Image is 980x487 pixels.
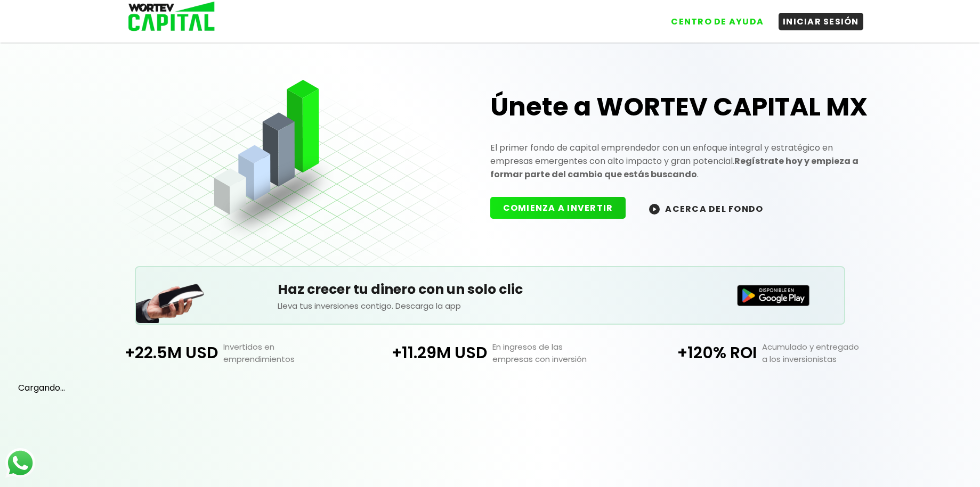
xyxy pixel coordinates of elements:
button: COMIENZA A INVERTIR [490,197,626,219]
img: logos_whatsapp-icon.242b2217.svg [5,448,35,478]
p: +22.5M USD [86,341,218,365]
p: Invertidos en emprendimientos [218,341,355,365]
p: +11.29M USD [355,341,488,365]
p: +120% ROI [625,341,757,365]
strong: Regístrate hoy y empieza a formar parte del cambio que estás buscando [490,155,858,180]
p: El primer fondo de capital emprendedor con un enfoque integral y estratégico en empresas emergent... [490,141,868,181]
a: COMIENZA A INVERTIR [490,202,637,214]
button: INICIAR SESIÓN [779,13,863,30]
img: wortev-capital-acerca-del-fondo [649,204,660,214]
p: Acumulado y entregado a los inversionistas [757,341,894,365]
button: ACERCA DEL FONDO [636,197,776,220]
img: Disponible en Google Play [737,285,809,306]
button: CENTRO DE AYUDA [667,13,768,30]
h5: Haz crecer tu dinero con un solo clic [278,279,702,300]
a: CENTRO DE AYUDA [656,5,768,30]
p: Cargando... [18,381,962,394]
p: Lleva tus inversiones contigo. Descarga la app [278,300,702,312]
h1: Únete a WORTEV CAPITAL MX [490,90,868,124]
img: Teléfono [136,270,205,323]
p: En ingresos de las empresas con inversión [487,341,625,365]
a: INICIAR SESIÓN [768,5,863,30]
